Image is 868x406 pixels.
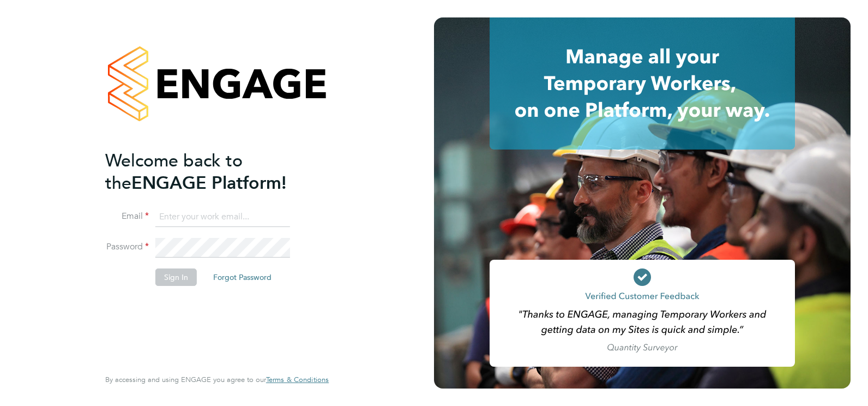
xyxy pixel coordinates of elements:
[155,268,197,286] button: Sign In
[105,150,243,194] span: Welcome back to the
[266,375,329,384] span: Terms & Conditions
[204,268,280,286] button: Forgot Password
[105,150,318,194] h2: ENGAGE Platform!
[105,211,149,222] label: Email
[266,375,329,384] a: Terms & Conditions
[155,207,290,227] input: Enter your work email...
[105,241,149,253] label: Password
[105,375,329,384] span: By accessing and using ENGAGE you agree to our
